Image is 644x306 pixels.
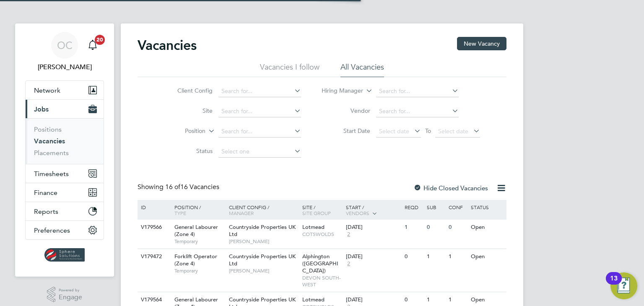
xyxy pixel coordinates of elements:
[229,253,296,267] span: Countryside Properties UK Ltd
[174,267,225,274] span: Temporary
[469,200,505,214] div: Status
[346,260,351,267] span: 2
[229,267,298,274] span: [PERSON_NAME]
[260,62,319,77] li: Vacancies I follow
[34,86,60,94] span: Network
[138,37,197,54] h2: Vacancies
[25,62,104,72] span: Ollie Clarke
[447,249,468,265] div: 1
[84,32,101,59] a: 20
[610,272,637,299] button: Open Resource Center, 13 new notifications
[59,287,82,294] span: Powered by
[379,127,409,135] span: Select date
[315,87,363,95] label: Hiring Manager
[164,87,213,94] label: Client Config
[302,210,331,216] span: Site Group
[425,200,447,214] div: Sub
[346,296,400,303] div: [DATE]
[218,146,301,158] input: Select one
[157,127,205,135] label: Position
[165,183,180,191] span: 16 of
[25,32,104,72] a: OC[PERSON_NAME]
[26,100,104,118] button: Jobs
[402,220,424,235] div: 1
[139,220,168,235] div: V179566
[164,147,213,155] label: Status
[610,278,618,289] div: 13
[44,248,85,262] img: spheresolutions-logo-retina.png
[15,23,114,277] nav: Main navigation
[340,62,384,77] li: All Vacancies
[322,127,370,135] label: Start Date
[174,238,225,245] span: Temporary
[469,249,505,265] div: Open
[59,294,82,301] span: Engage
[302,253,338,274] span: Alphington ([GEOGRAPHIC_DATA])
[34,149,69,157] a: Placements
[447,220,468,235] div: 0
[402,249,424,265] div: 0
[95,35,105,45] span: 20
[302,231,342,238] span: COTSWOLDS
[469,220,505,235] div: Open
[376,106,459,117] input: Search for...
[47,287,83,303] a: Powered byEngage
[34,137,65,145] a: Vacancies
[218,86,301,97] input: Search for...
[57,40,73,51] span: OC
[174,210,186,216] span: Type
[26,81,104,99] button: Network
[457,37,506,50] button: New Vacancy
[302,296,325,303] span: Lotmead
[344,200,402,221] div: Start /
[26,118,104,164] div: Jobs
[34,226,70,234] span: Preferences
[425,220,447,235] div: 0
[229,223,296,238] span: Countryside Properties UK Ltd
[447,200,468,214] div: Conf
[34,207,58,215] span: Reports
[300,200,344,220] div: Site /
[165,183,219,191] span: 16 Vacancies
[346,210,369,216] span: Vendors
[346,224,400,231] div: [DATE]
[229,210,254,216] span: Manager
[218,106,301,117] input: Search for...
[376,86,459,97] input: Search for...
[34,125,62,133] a: Positions
[168,200,227,220] div: Position /
[229,238,298,245] span: [PERSON_NAME]
[139,249,168,265] div: V179472
[25,248,104,262] a: Go to home page
[227,200,300,220] div: Client Config /
[322,107,370,114] label: Vendor
[413,184,488,192] label: Hide Closed Vacancies
[26,164,104,183] button: Timesheets
[438,127,468,135] span: Select date
[164,107,213,114] label: Site
[26,202,104,220] button: Reports
[425,249,447,265] div: 1
[423,125,434,136] span: To
[346,231,351,238] span: 2
[34,189,57,197] span: Finance
[138,183,221,192] div: Showing
[26,221,104,239] button: Preferences
[302,275,342,288] span: DEVON SOUTH-WEST
[174,223,218,238] span: General Labourer (Zone 4)
[26,183,104,202] button: Finance
[139,200,168,214] div: ID
[34,170,69,178] span: Timesheets
[174,253,217,267] span: Forklift Operator (Zone 4)
[34,105,49,113] span: Jobs
[346,253,400,260] div: [DATE]
[402,200,424,214] div: Reqd
[302,223,325,231] span: Lotmead
[218,126,301,137] input: Search for...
